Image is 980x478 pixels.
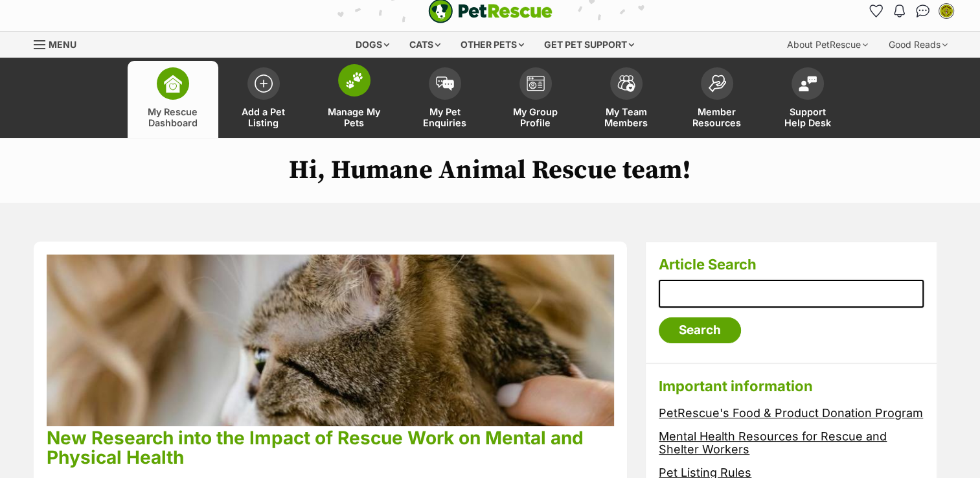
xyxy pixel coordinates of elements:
img: help-desk-icon-fdf02630f3aa405de69fd3d07c3f3aa587a6932b1a1747fa1d2bba05be0121f9.svg [799,76,817,91]
span: Menu [49,39,76,50]
span: My Team Members [597,106,655,128]
img: Luise Verhoeven profile pic [940,5,953,17]
a: Member Resources [672,61,762,138]
a: My Group Profile [490,61,581,138]
img: manage-my-pets-icon-02211641906a0b7f246fdf0571729dbe1e7629f14944591b6c1af311fb30b64b.svg [345,72,363,89]
img: chat-41dd97257d64d25036548639549fe6c8038ab92f7586957e7f3b1b290dea8141.svg [916,5,929,17]
div: Cats [400,32,450,58]
a: Mental Health Resources for Rescue and Shelter Workers [659,429,887,457]
div: Other pets [451,32,533,58]
button: Notifications [889,1,910,21]
h3: Article Search [659,255,924,273]
img: dashboard-icon-eb2f2d2d3e046f16d808141f083e7271f6b2e854fb5c12c21221c1fb7104beca.svg [164,74,182,93]
a: PetRescue's Food & Product Donation Program [659,406,923,420]
span: Member Resources [688,106,746,128]
h3: Important information [659,377,924,395]
button: My account [936,1,957,21]
span: Manage My Pets [325,106,383,128]
div: Good Reads [880,32,957,58]
a: New Research into the Impact of Rescue Work on Mental and Physical Health [47,427,584,468]
span: My Pet Enquiries [416,106,474,128]
a: My Rescue Dashboard [128,61,218,138]
img: add-pet-listing-icon-0afa8454b4691262ce3f59096e99ab1cd57d4a30225e0717b998d2c9b9846f56.svg [255,74,273,93]
div: About PetRescue [778,32,877,58]
img: notifications-46538b983faf8c2785f20acdc204bb7945ddae34d4c08c2a6579f10ce5e182be.svg [894,5,904,17]
a: My Pet Enquiries [400,61,490,138]
a: Conversations [913,1,933,21]
span: Support Help Desk [779,106,837,128]
div: Dogs [347,32,398,58]
img: team-members-icon-5396bd8760b3fe7c0b43da4ab00e1e3bb1a5d9ba89233759b79545d2d3fc5d0d.svg [617,75,635,92]
ul: Account quick links [866,1,957,21]
img: group-profile-icon-3fa3cf56718a62981997c0bc7e787c4b2cf8bcc04b72c1350f741eb67cf2f40e.svg [527,76,545,91]
a: Menu [34,32,85,55]
a: My Team Members [581,61,672,138]
a: Favourites [866,1,887,21]
img: phpu68lcuz3p4idnkqkn.jpg [47,255,615,426]
a: Manage My Pets [309,61,400,138]
span: Add a Pet Listing [234,106,293,128]
span: My Rescue Dashboard [144,106,202,128]
img: pet-enquiries-icon-7e3ad2cf08bfb03b45e93fb7055b45f3efa6380592205ae92323e6603595dc1f.svg [436,76,454,91]
input: Search [659,317,741,343]
a: Add a Pet Listing [218,61,309,138]
a: Support Help Desk [762,61,853,138]
img: member-resources-icon-8e73f808a243e03378d46382f2149f9095a855e16c252ad45f914b54edf8863c.svg [708,74,726,92]
span: My Group Profile [507,106,565,128]
div: Get pet support [535,32,643,58]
